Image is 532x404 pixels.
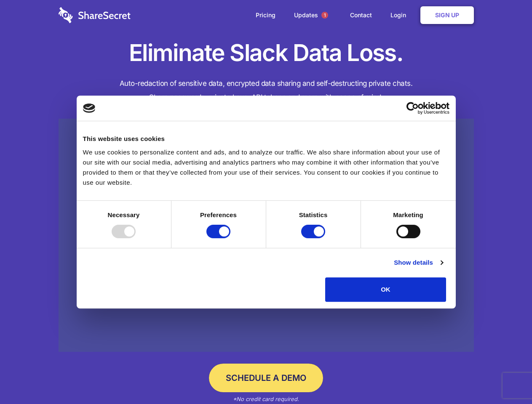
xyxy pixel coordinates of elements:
a: Schedule a Demo [209,364,323,392]
div: This website uses cookies [83,134,449,144]
strong: Marketing [393,211,423,218]
a: Wistia video thumbnail [59,119,474,352]
h4: Auto-redaction of sensitive data, encrypted data sharing and self-destructing private chats. Shar... [59,77,474,104]
em: *No credit card required. [233,396,299,402]
img: logo-wordmark-white-trans-d4663122ce5f474addd5e946df7df03e33cb6a1c49d2221995e7729f52c070b2.svg [59,7,131,23]
strong: Statistics [299,211,328,218]
span: 1 [321,12,328,19]
a: Sign Up [420,6,474,24]
strong: Necessary [108,211,140,218]
a: Pricing [247,2,284,28]
a: Usercentrics Cookiebot - opens in a new window [376,102,449,114]
button: OK [325,277,446,302]
a: Login [382,2,419,28]
a: Contact [342,2,380,28]
div: We use cookies to personalize content and ads, and to analyze our traffic. We also share informat... [83,147,449,188]
strong: Preferences [200,211,237,218]
a: Show details [394,258,443,268]
h1: Eliminate Slack Data Loss. [59,38,474,68]
img: logo [83,104,96,113]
